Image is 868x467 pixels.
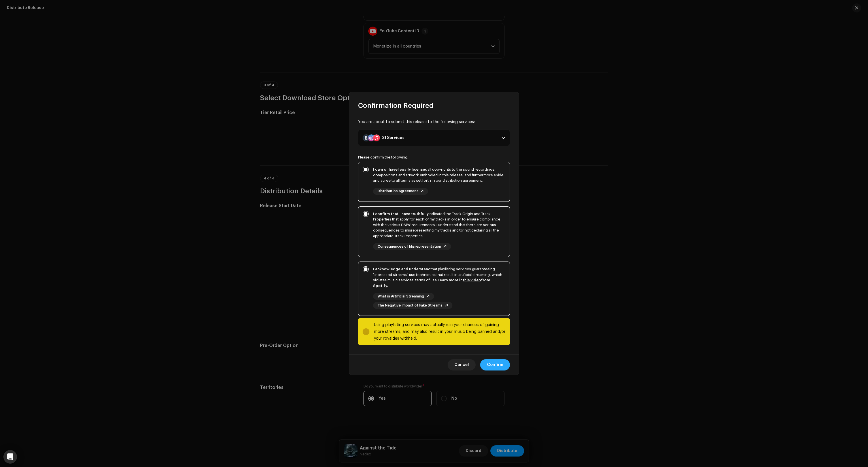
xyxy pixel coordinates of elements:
[373,167,505,183] div: all copyrights to the sound recordings, compositions and artwork embodied in this release, and fu...
[378,189,418,193] span: Distribution Agreement
[378,245,441,249] span: Consequences of Misrepresentation
[373,211,505,239] div: indicated the Track Origin and Track Properties that apply for each of my tracks in order to ensu...
[382,136,405,140] div: 31 Services
[454,359,469,370] span: Cancel
[358,206,510,257] p-togglebutton: I confirm that I have truthfullyindicated the Track Origin and Track Properties that apply for ea...
[373,267,431,271] strong: I acknowledge and understand
[378,295,424,298] span: What is Artificial Streaming
[358,130,510,146] p-accordion-header: 31 Services
[358,262,510,316] p-togglebutton: I acknowledge and understandthat playlisting services guaranteeing "increased streams" use techni...
[358,119,510,125] div: You are about to submit this release to the following services:
[463,278,481,282] a: this video
[374,322,505,342] div: Using playlisting services may actually ruin your chances of gaining more streams, and may also r...
[373,168,427,171] strong: I own or have legally licensed
[373,278,490,288] strong: Learn more in from Spotify.
[378,304,442,307] span: The Negative Impact of Fake Streams
[373,266,505,288] div: that playlisting services guaranteeing "increased streams" use techniques that result in artifici...
[358,155,510,160] div: Please confirm the following:
[373,212,429,216] strong: I confirm that I have truthfully
[358,162,510,202] p-togglebutton: I own or have legally licensedall copyrights to the sound recordings, compositions and artwork em...
[448,359,476,370] button: Cancel
[358,101,434,110] span: Confirmation Required
[480,359,510,370] button: Confirm
[3,450,17,464] div: Open Intercom Messenger
[487,359,503,370] span: Confirm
